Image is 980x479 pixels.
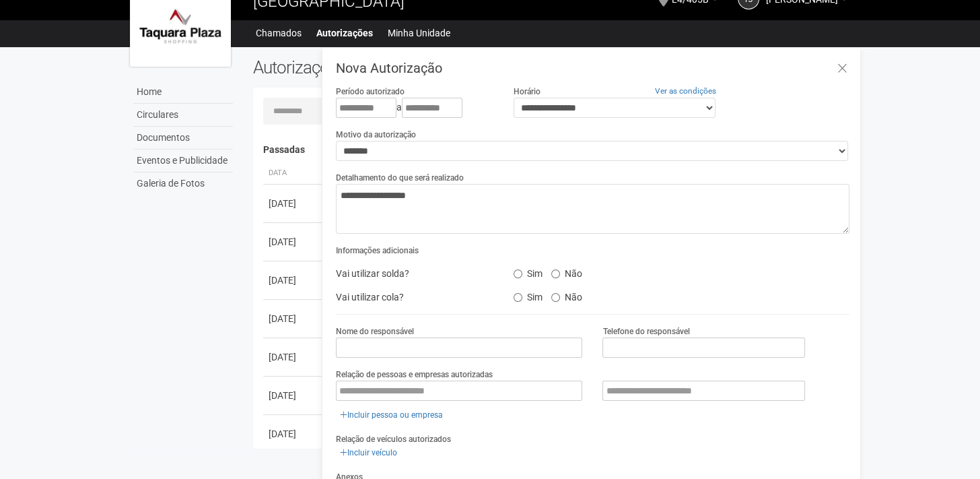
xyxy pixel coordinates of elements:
a: Minha Unidade [388,24,450,42]
a: Chamados [256,24,302,42]
input: Sim [514,293,522,302]
label: Informações adicionais [336,245,419,257]
label: Detalhamento do que será realizado [336,172,464,184]
a: Galeria de Fotos [133,172,233,195]
label: Relação de pessoas e empresas autorizadas [336,369,493,381]
div: [DATE] [269,427,318,441]
h4: Passadas [263,145,840,155]
label: Horário [514,86,540,98]
a: Home [133,81,233,104]
div: [DATE] [269,235,318,249]
a: Eventos e Publicidade [133,150,233,172]
a: Circulares [133,104,233,127]
label: Sim [514,263,542,280]
a: Incluir pessoa ou empresa [336,408,447,422]
input: Não [551,293,560,302]
label: Período autorizado [336,86,405,98]
label: Relação de veículos autorizados [336,433,451,445]
div: [DATE] [269,274,318,287]
input: Sim [514,269,522,278]
label: Sim [514,287,542,303]
a: Ver as condições [655,86,716,96]
div: [DATE] [269,312,318,325]
div: a [336,98,493,118]
div: [DATE] [269,350,318,364]
th: Data [263,162,324,185]
input: Não [551,269,560,278]
div: [DATE] [269,389,318,402]
label: Não [551,287,582,303]
a: Autorizações [316,24,373,42]
label: Telefone do responsável [602,325,689,338]
h2: Autorizações [253,57,541,77]
label: Nome do responsável [336,325,414,338]
label: Motivo da autorização [336,129,416,141]
h3: Nova Autorização [336,61,849,75]
a: Incluir veículo [336,445,401,460]
label: Não [551,263,582,280]
div: Vai utilizar solda? [326,263,503,284]
a: Documentos [133,127,233,150]
div: Vai utilizar cola? [326,287,503,307]
div: [DATE] [269,197,318,210]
